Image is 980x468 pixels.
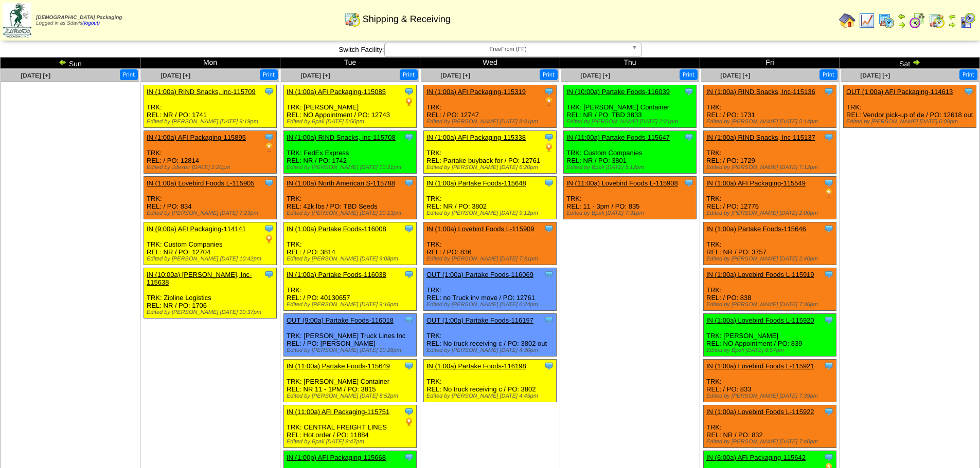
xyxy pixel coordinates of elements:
[404,97,414,107] img: PO
[544,142,554,153] img: PO
[82,21,100,26] a: (logout)
[706,164,836,171] div: Edited by [PERSON_NAME] [DATE] 7:12pm
[544,269,554,279] img: Tooltip
[684,132,694,142] img: Tooltip
[566,164,696,171] div: Edited by Bpali [DATE] 5:12pm
[704,177,836,219] div: TRK: REL: / PO: 12775
[544,223,554,234] img: Tooltip
[948,21,956,29] img: arrowright.gif
[824,178,834,188] img: Tooltip
[426,179,526,187] a: IN (1:00a) Partake Foods-115648
[144,268,277,319] div: TRK: Zipline Logistics REL: NR / PO: 1706
[424,177,557,219] div: TRK: REL: NR / PO: 3802
[824,86,834,97] img: Tooltip
[566,179,678,187] a: IN (11:00a) Lovebird Foods L-115908
[426,225,534,233] a: IN (1:00a) Lovebird Foods L-115909
[544,315,554,325] img: Tooltip
[706,347,836,353] div: Edited by Bpali [DATE] 8:57pm
[706,454,806,461] a: IN (6:00a) AFI Packaging-115642
[706,134,815,141] a: IN (1:00a) RIND Snacks, Inc-115137
[544,97,554,107] img: PO
[544,132,554,142] img: Tooltip
[706,316,814,324] a: IN (1:00a) Lovebird Foods L-115920
[704,360,836,402] div: TRK: REL: / PO: 833
[424,314,557,357] div: TRK: REL: No truck receiving c / PO: 3802 out
[264,269,274,279] img: Tooltip
[284,222,417,265] div: TRK: REL: / PO: 3814
[287,454,386,461] a: IN (1:00p) AFI Packaging-115668
[344,11,361,27] img: calendarinout.gif
[898,21,906,29] img: arrowright.gif
[404,132,414,142] img: Tooltip
[287,119,416,125] div: Edited by Bpali [DATE] 5:50pm
[426,256,556,262] div: Edited by [PERSON_NAME] [DATE] 7:31pm
[706,362,814,370] a: IN (1:00a) Lovebird Foods L-115921
[564,177,697,219] div: TRK: REL: 11 - 3pm / PO: 835
[404,269,414,279] img: Tooltip
[840,58,980,69] td: Sat
[706,439,836,445] div: Edited by [PERSON_NAME] [DATE] 7:40pm
[560,58,700,69] td: Thu
[440,72,470,79] a: [DATE] [+]
[720,72,750,79] a: [DATE] [+]
[700,58,840,69] td: Fri
[959,69,977,80] button: Print
[540,69,558,80] button: Print
[300,72,330,79] span: [DATE] [+]
[706,271,814,278] a: IN (1:00a) Lovebird Foods L-115919
[147,119,276,125] div: Edited by [PERSON_NAME] [DATE] 9:19pm
[704,268,836,311] div: TRK: REL: / PO: 838
[363,14,451,25] span: Shipping & Receiving
[59,58,67,66] img: arrowleft.gif
[846,119,976,125] div: Edited by [PERSON_NAME] [DATE] 6:09pm
[580,72,610,79] a: [DATE] [+]
[287,256,416,262] div: Edited by [PERSON_NAME] [DATE] 9:08pm
[264,132,274,142] img: Tooltip
[426,316,533,324] a: OUT (1:00a) Partake Foods-116197
[929,12,945,29] img: calendarinout.gif
[426,119,556,125] div: Edited by [PERSON_NAME] [DATE] 8:31pm
[964,86,974,97] img: Tooltip
[280,58,420,69] td: Tue
[284,405,417,448] div: TRK: CENTRAL FREIGHT LINES REL: Hot order / PO: 11884
[400,69,418,80] button: Print
[706,88,815,96] a: IN (1:00a) RIND Snacks, Inc-115136
[704,314,836,357] div: TRK: [PERSON_NAME] REL: NO Appointment / PO: 839
[948,12,956,21] img: arrowleft.gif
[824,269,834,279] img: Tooltip
[284,85,417,128] div: TRK: [PERSON_NAME] REL: NO Appointment / PO: 12743
[36,15,122,26] span: Logged in as Sdavis
[566,88,670,96] a: IN (10:00a) Partake Foods-116039
[404,452,414,462] img: Tooltip
[120,69,138,80] button: Print
[144,131,277,174] div: TRK: REL: / PO: 12814
[144,85,277,128] div: TRK: REL: NR / PO: 1741
[264,142,274,153] img: PO
[264,234,274,244] img: PO
[824,315,834,325] img: Tooltip
[147,210,276,216] div: Edited by [PERSON_NAME] [DATE] 7:23pm
[260,69,278,80] button: Print
[404,315,414,325] img: Tooltip
[959,12,976,29] img: calendarcustomer.gif
[287,362,390,370] a: IN (11:00a) Partake Foods-115649
[264,223,274,234] img: Tooltip
[860,72,890,79] a: [DATE] [+]
[839,12,856,29] img: home.gif
[844,85,976,128] div: TRK: REL: Vendor pick-up of de / PO: 12618 out
[819,69,838,80] button: Print
[426,134,526,141] a: IN (1:00a) AFI Packaging-115338
[898,12,906,21] img: arrowleft.gif
[426,302,556,308] div: Edited by [PERSON_NAME] [DATE] 6:24pm
[161,72,190,79] span: [DATE] [+]
[564,131,697,174] div: TRK: Custom Companies REL: NR / PO: 3801
[424,85,557,128] div: TRK: REL: / PO: 12747
[404,417,414,427] img: PO
[21,72,50,79] a: [DATE] [+]
[3,3,31,38] img: zoroco-logo-small.webp
[287,393,416,399] div: Edited by [PERSON_NAME] [DATE] 8:52pm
